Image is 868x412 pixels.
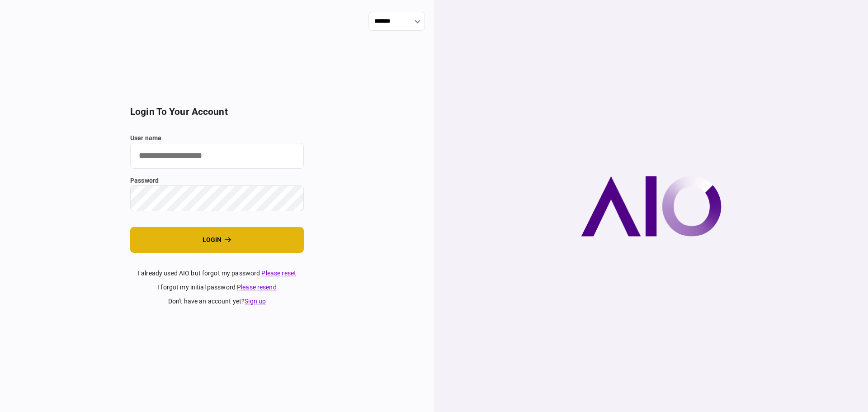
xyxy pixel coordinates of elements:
[130,176,304,185] label: password
[130,106,304,118] h2: login to your account
[130,283,304,292] div: I forgot my initial password
[130,269,304,278] div: I already used AIO but forgot my password
[237,284,277,291] a: Please resend
[245,298,266,305] a: Sign up
[130,143,304,169] input: user name
[130,133,304,143] label: user name
[581,176,722,237] img: AIO company logo
[130,297,304,306] div: don't have an account yet ?
[130,227,304,253] button: login
[130,185,304,211] input: password
[261,270,296,277] a: Please reset
[368,12,425,31] input: show language options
